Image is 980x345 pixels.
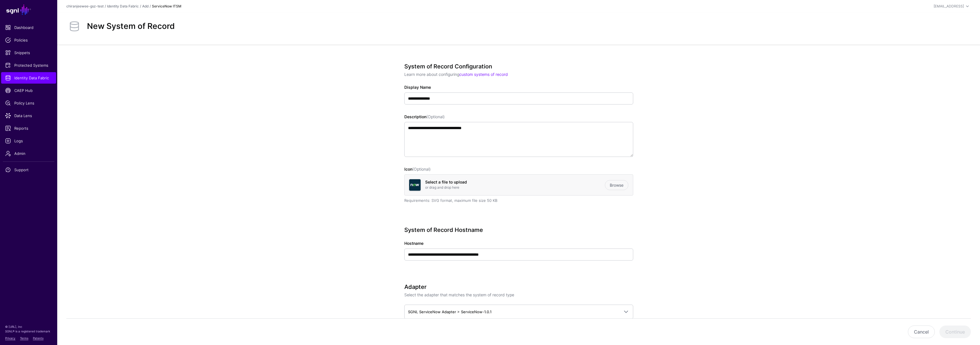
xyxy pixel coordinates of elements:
[5,25,52,30] span: Dashboard
[20,336,28,340] a: Terms
[3,3,54,16] a: SGNL
[1,110,56,121] a: Data Lens
[404,226,633,233] h3: System of Record Hostname
[66,4,104,8] a: chiranjeewee-gsz-test
[5,88,52,93] span: CAEP Hub
[426,114,445,119] span: (Optional)
[1,47,56,58] a: Snippets
[404,240,423,246] label: Hostname
[5,62,52,68] span: Protected Systems
[5,100,52,106] span: Policy Lens
[1,148,56,159] a: Admin
[1,97,56,109] a: Policy Lens
[5,336,15,340] a: Privacy
[404,63,633,70] h3: System of Record Configuration
[1,123,56,134] a: Reports
[459,72,508,77] a: custom systems of record
[5,37,52,43] span: Policies
[412,167,431,171] span: (Optional)
[908,326,935,338] button: Cancel
[1,60,56,71] a: Protected Systems
[605,180,628,190] a: Browse
[404,292,633,298] p: Select the adapter that matches the system of record type
[404,198,633,204] div: Requirements: SVG format, maximum file size 50 KB
[404,84,431,90] label: Display Name
[152,4,181,8] strong: ServiceNow ITSM
[33,336,43,340] a: Patents
[425,185,605,190] p: or drag and drop here
[1,22,56,33] a: Dashboard
[5,125,52,131] span: Reports
[1,72,56,84] a: Identity Data Fabric
[87,21,175,31] h2: New System of Record
[104,4,107,9] div: /
[404,71,633,77] p: Learn more about configuring
[5,138,52,144] span: Logs
[5,329,52,334] p: SGNL® is a registered trademark
[139,4,142,9] div: /
[404,114,445,120] label: Description
[5,75,52,81] span: Identity Data Fabric
[5,324,52,329] p: © [URL], Inc
[934,4,964,9] div: [EMAIL_ADDRESS]
[425,180,605,185] h4: Select a file to upload
[1,34,56,46] a: Policies
[5,113,52,119] span: Data Lens
[5,50,52,56] span: Snippets
[404,166,431,172] label: Icon
[5,151,52,156] span: Admin
[149,4,152,9] div: /
[107,4,139,8] a: Identity Data Fabric
[409,179,421,191] img: svg+xml;base64,PHN2ZyB3aWR0aD0iNjQiIGhlaWdodD0iNjQiIHZpZXdCb3g9IjAgMCA2NCA2NCIgZmlsbD0ibm9uZSIgeG...
[142,4,149,8] a: Add
[5,167,52,173] span: Support
[1,85,56,96] a: CAEP Hub
[408,309,492,314] span: SGNL ServiceNow Adapter > ServiceNow-1.0.1
[1,135,56,147] a: Logs
[404,283,633,290] h3: Adapter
